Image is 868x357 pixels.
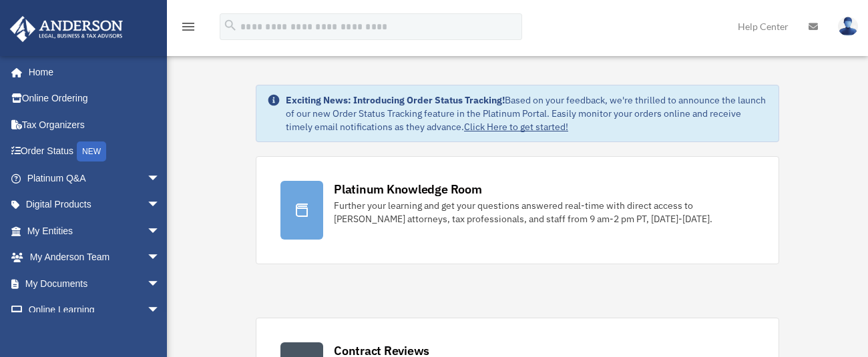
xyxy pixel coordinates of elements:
div: NEW [77,141,106,161]
a: Click Here to get started! [464,121,568,133]
a: My Anderson Teamarrow_drop_down [9,244,180,271]
a: My Documentsarrow_drop_down [9,270,180,297]
span: arrow_drop_down [147,192,174,219]
div: Platinum Knowledge Room [334,181,482,198]
div: Further your learning and get your questions answered real-time with direct access to [PERSON_NAM... [334,199,754,226]
i: search [223,18,238,33]
a: Platinum Q&Aarrow_drop_down [9,165,180,192]
a: Platinum Knowledge Room Further your learning and get your questions answered real-time with dire... [256,156,779,264]
img: User Pic [838,17,858,36]
i: menu [180,19,196,35]
a: Online Ordering [9,85,180,112]
a: menu [180,23,196,35]
span: arrow_drop_down [147,244,174,272]
a: My Entitiesarrow_drop_down [9,218,180,244]
a: Tax Organizers [9,111,180,138]
div: Based on your feedback, we're thrilled to announce the launch of our new Order Status Tracking fe... [286,93,768,133]
a: Online Learningarrow_drop_down [9,297,180,324]
a: Digital Productsarrow_drop_down [9,192,180,218]
span: arrow_drop_down [147,165,174,192]
span: arrow_drop_down [147,297,174,324]
img: Anderson Advisors Platinum Portal [6,16,127,42]
strong: Exciting News: Introducing Order Status Tracking! [286,94,505,106]
a: Home [9,59,174,85]
span: arrow_drop_down [147,270,174,298]
a: Order StatusNEW [9,138,180,165]
span: arrow_drop_down [147,218,174,245]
